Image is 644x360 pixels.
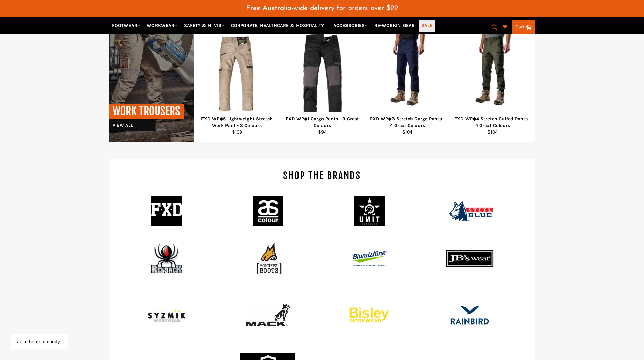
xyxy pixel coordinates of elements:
a: FXD WP◆1 Cargo Pants - 4 Great Colours - Workin' Gear FXD WP◆1 Cargo Pants - 3 Great Colours $94 [280,25,365,142]
div: FXD WP◆3 Stretch Cargo Pants - 4 Great Colours [369,116,446,129]
a: Cart [512,20,535,34]
a: ACCESSORIES [331,20,371,31]
div: $104 [369,129,446,135]
div: $104 [454,129,531,135]
a: WORKWEAR [144,20,180,31]
div: FXD WP◆5 Lightweight Stretch Work Pant - 3 Colours [198,116,275,129]
span: Free Australia-wide delivery for orders over $99 [246,5,398,12]
a: CORPORATE, HEALTHCARE & HOSPITALITY [228,20,330,31]
div: FXD WP◆4 Stretch Cuffed Pants - 4 Great Colours [454,116,531,129]
a: RE-WORKIN' GEAR [372,20,418,31]
a: FXD WP◆4 Stretch Cuffed Pants - 4 Great Colours - Workin' Gear FXD WP◆4 Stretch Cuffed Pants - 4 ... [450,25,535,142]
p: View all [113,122,184,128]
img: FXD WP◆1 Cargo Pants - 4 Great Colours - Workin' Gear [301,34,343,113]
a: SALE [419,20,435,31]
img: FXD WP◆3 Stretch Cargo Pants - 4 Great Colours - Workin' Gear [381,34,434,113]
img: FXD WP◆4 Stretch Cuffed Pants - 4 Great Colours - Workin' Gear [466,34,519,113]
button: Join the community! [17,339,62,344]
div: $94 [284,129,360,135]
img: workin gear - FXD WP-5 LIGHTWEIGHT STRETCH WORK PANTS [205,34,269,113]
a: SAFETY & HI VIS [181,20,227,31]
p: WORK TROUSERS [109,104,184,119]
h4: SHOP THE BRANDS [119,169,525,183]
a: workin gear - FXD WP-5 LIGHTWEIGHT STRETCH WORK PANTS FXD WP◆5 Lightweight Stretch Work Pant - 3 ... [194,25,280,142]
div: $109 [198,129,275,135]
div: FXD WP◆1 Cargo Pants - 3 Great Colours [284,116,360,129]
a: FOOTWEAR [109,20,143,31]
a: WORK TROUSERS View all [109,25,194,142]
a: FXD WP◆3 Stretch Cargo Pants - 4 Great Colours - Workin' Gear FXD WP◆3 Stretch Cargo Pants - 4 Gr... [365,25,450,142]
